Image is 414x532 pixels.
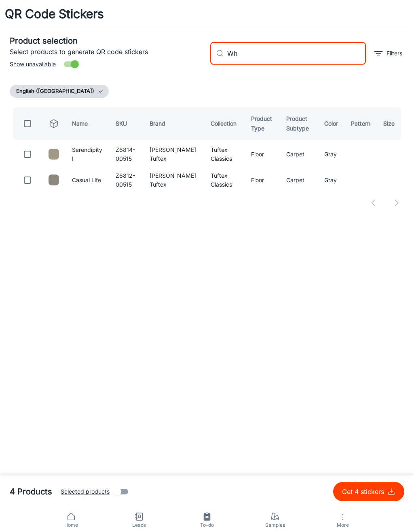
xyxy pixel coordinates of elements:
td: Z6812-00515 [109,169,143,191]
h1: QR Code Stickers [5,5,104,23]
h5: Product selection [10,35,204,47]
button: Get 4 stickers [333,482,404,501]
th: Size [377,107,404,140]
button: filter [372,47,404,60]
button: English ([GEOGRAPHIC_DATA]) [10,85,109,98]
p: Filters [387,49,402,58]
th: Product Type [245,107,280,140]
th: Color [318,107,344,140]
td: Tuftex Classics [204,143,244,166]
td: [PERSON_NAME] Tuftex [143,169,204,191]
span: Home [42,521,100,529]
a: Home [37,508,105,532]
td: Carpet [280,143,317,166]
span: To-do [178,521,236,529]
td: Floor [245,169,280,191]
td: Floor [245,143,280,166]
span: More [314,522,372,528]
td: Gray [318,169,344,191]
button: More [309,508,377,532]
td: Casual Life [65,169,109,191]
span: Samples [246,521,304,529]
th: SKU [109,107,143,140]
a: Samples [241,508,309,532]
span: Selected products [61,487,110,496]
td: Carpet [280,169,317,191]
td: Z6814-00515 [109,143,143,166]
a: To-do [173,508,241,532]
th: Pattern [344,107,377,140]
th: Name [65,107,109,140]
a: Leads [105,508,173,532]
th: Brand [143,107,204,140]
td: Tuftex Classics [204,169,244,191]
td: Serendipity I [65,143,109,166]
input: Search by SKU, brand, collection... [227,42,366,65]
th: Product Subtype [280,107,317,140]
span: Show unavailable [10,60,56,69]
th: Collection [204,107,244,140]
p: Select products to generate QR code stickers [10,47,204,57]
span: Leads [110,521,168,529]
h5: 4 Products [10,486,52,498]
p: Get 4 stickers [342,487,387,496]
td: Gray [318,143,344,166]
td: [PERSON_NAME] Tuftex [143,143,204,166]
